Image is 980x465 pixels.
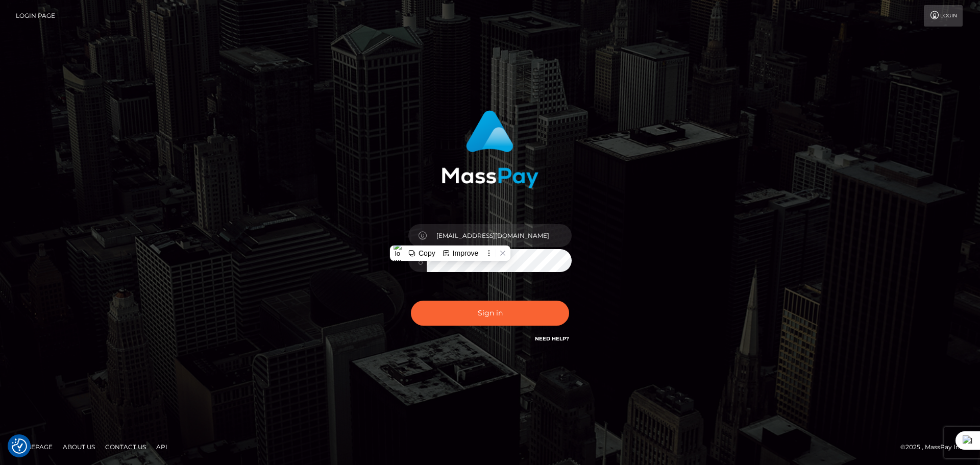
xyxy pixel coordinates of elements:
button: Consent Preferences [12,438,27,454]
a: Homepage [11,439,57,455]
a: Contact Us [101,439,150,455]
a: About Us [59,439,99,455]
button: Sign in [411,301,569,326]
img: MassPay Login [442,110,538,188]
img: Revisit consent button [12,438,27,454]
a: API [152,439,171,455]
input: Username... [427,224,572,247]
div: © 2025 , MassPay Inc. [900,442,972,453]
a: Need Help? [535,335,569,342]
a: Login Page [16,5,55,27]
a: Login [924,5,963,27]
